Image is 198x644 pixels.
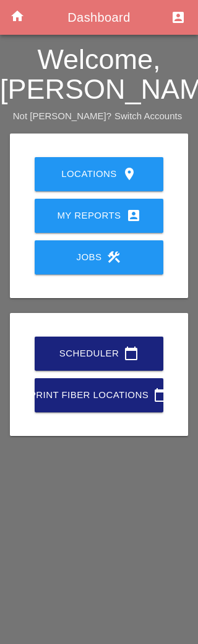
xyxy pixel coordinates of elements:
a: Locations [35,157,163,191]
a: My Reports [35,199,163,233]
a: Switch Accounts [114,111,182,121]
i: calendar_today [153,388,168,402]
a: Print Fiber Locations [35,378,163,412]
a: Scheduler [35,337,163,371]
i: account_box [171,10,186,25]
i: location_on [122,166,137,181]
div: Print Fiber Locations [30,388,168,402]
div: My Reports [54,208,144,223]
span: Not [PERSON_NAME]? [13,111,111,121]
i: construction [106,250,121,265]
a: Jobs [35,240,163,274]
div: Scheduler [54,346,144,361]
div: Locations [54,166,144,181]
i: account_box [126,208,141,223]
i: calendar_today [124,346,139,361]
span: Dashboard [67,11,130,24]
div: Jobs [54,250,144,265]
i: home [10,9,25,24]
